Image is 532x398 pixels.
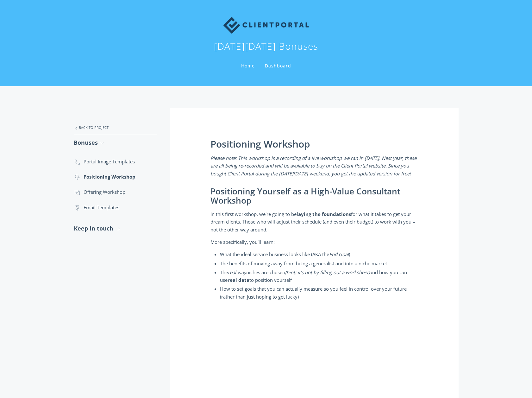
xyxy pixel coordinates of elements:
li: ​What the ideal service business looks like (AKA the ) [220,250,418,258]
a: Offering Workshop [74,184,157,199]
a: Keep in touch [74,220,157,237]
em: Please note: This workshop is a recording of a live workshop we ran in [DATE]. Nest year, these a... [210,155,416,177]
strong: laying the foundations [297,211,351,217]
p: ​In this first workshop, we're going to be for what it takes to get your dream clients. Those who... [210,210,418,233]
a: Portal Image Templates [74,154,157,169]
h2: Positioning Yourself as a High-Value Consultant Workshop [210,187,418,205]
strong: real data [228,277,249,283]
li: ​The niches are chosen and how you can use to position yourself [220,268,418,284]
em: (hint: it's not by filling out a worksheet) [285,269,370,275]
h1: Positioning Workshop [210,139,418,149]
a: Email Templates [74,200,157,215]
a: Dashboard [264,63,292,69]
p: ​More specifically, you'll learn: [210,238,418,246]
a: Bonuses [74,134,157,151]
a: Home [240,63,256,69]
li: ​How to set goals that you can actually measure so you feel in control over your future (rather t... [220,285,418,300]
a: Positioning Workshop [74,169,157,184]
em: real way [228,269,246,275]
em: End Goal [329,251,349,257]
li: ​The benefits of moving away from being a generalist and into a niche market [220,260,418,267]
a: Back to Project [74,121,157,134]
h1: [DATE][DATE] Bonuses [214,40,318,53]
